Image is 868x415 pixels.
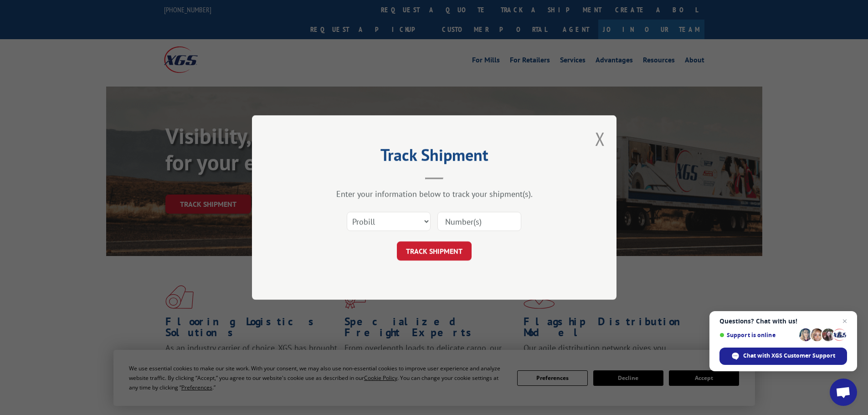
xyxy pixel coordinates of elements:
[719,332,796,338] span: Support is online
[743,352,835,360] span: Chat with XGS Customer Support
[839,316,850,327] span: Close chat
[595,127,605,151] button: Close modal
[298,149,571,166] h2: Track Shipment
[719,348,847,365] div: Chat with XGS Customer Support
[830,379,857,406] div: Open chat
[719,318,847,325] span: Questions? Chat with us!
[397,241,472,261] button: TRACK SHIPMENT
[437,212,521,231] input: Number(s)
[298,189,571,199] div: Enter your information below to track your shipment(s).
